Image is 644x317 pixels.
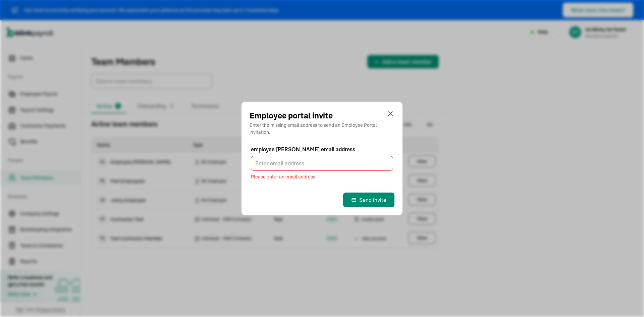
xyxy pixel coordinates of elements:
[251,145,393,153] label: employee [PERSON_NAME] email address
[251,173,393,180] span: Please enter an email address
[351,196,386,204] div: Send invite
[250,122,394,136] p: Enter the missing email address to send an Employee Portal invitation.
[250,110,333,122] span: Employee portal invite
[343,193,394,207] button: Send invite
[251,156,393,171] input: employee jackson's email address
